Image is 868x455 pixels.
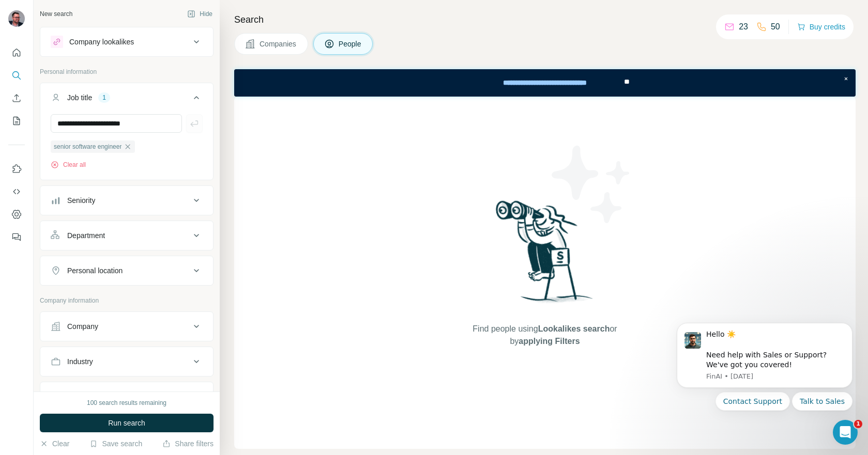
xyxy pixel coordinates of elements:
[40,258,213,283] button: Personal location
[8,228,25,246] button: Feedback
[8,112,25,130] button: My lists
[69,37,134,47] div: Company lookalikes
[40,296,214,305] p: Company information
[40,85,213,114] button: Job title1
[67,230,105,241] div: Department
[833,420,858,445] iframe: Intercom live chat
[491,198,599,313] img: Surfe Illustration - Woman searching with binoculars
[40,67,214,76] p: Personal information
[67,265,123,276] div: Personal location
[462,323,628,348] span: Find people using or by
[854,420,862,428] span: 1
[661,310,868,450] iframe: Intercom notifications message
[234,12,856,27] h4: Search
[51,160,86,169] button: Clear all
[162,438,214,449] button: Share filters
[538,324,610,333] span: Lookalikes search
[8,205,25,224] button: Dashboard
[40,314,213,339] button: Company
[339,39,362,49] span: People
[98,93,110,102] div: 1
[40,414,214,432] button: Run search
[67,195,95,206] div: Seniority
[519,337,580,346] span: applying Filters
[797,20,845,34] button: Buy credits
[67,356,93,367] div: Industry
[89,438,142,449] button: Save search
[67,321,98,332] div: Company
[87,398,166,407] div: 100 search results remaining
[8,10,25,27] img: Avatar
[8,160,25,178] button: Use Surfe on LinkedIn
[40,438,69,449] button: Clear
[40,384,213,409] button: HQ location
[260,39,297,49] span: Companies
[40,188,213,213] button: Seniority
[8,66,25,85] button: Search
[67,92,92,103] div: Job title
[545,138,638,231] img: Surfe Illustration - Stars
[234,69,856,97] iframe: Banner
[108,418,145,428] span: Run search
[40,223,213,248] button: Department
[8,89,25,107] button: Enrich CSV
[54,142,121,151] span: senior software engineer
[40,9,72,19] div: New search
[40,29,213,54] button: Company lookalikes
[771,21,780,33] p: 50
[40,349,213,374] button: Industry
[180,6,220,22] button: Hide
[739,21,748,33] p: 23
[8,182,25,201] button: Use Surfe API
[8,43,25,62] button: Quick start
